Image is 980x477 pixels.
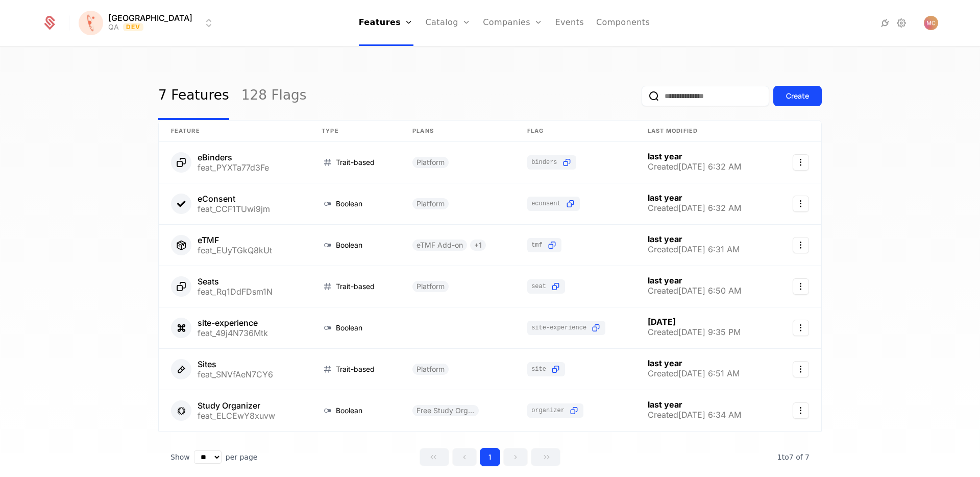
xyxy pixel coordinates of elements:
[777,453,810,461] span: 7
[82,12,215,34] button: Select environment
[309,121,400,142] th: Type
[503,448,528,466] button: Go to next page
[158,448,822,466] div: Table pagination
[793,402,809,419] button: Select action
[226,452,258,462] span: per page
[879,17,891,29] a: Integrations
[635,121,774,142] th: Last Modified
[108,14,192,22] span: [GEOGRAPHIC_DATA]
[452,448,477,466] button: Go to previous page
[793,196,809,212] button: Select action
[123,23,144,31] span: Dev
[170,452,190,462] span: Show
[194,450,222,464] select: Select page size
[793,278,809,295] button: Select action
[515,121,635,142] th: Flag
[924,16,938,30] img: Marijana Colovic
[777,453,805,461] span: 1 to 7 of
[531,448,560,466] button: Go to last page
[793,237,809,253] button: Select action
[241,72,307,120] a: 128 Flags
[793,361,809,377] button: Select action
[420,448,560,466] div: Page navigation
[420,448,449,466] button: Go to first page
[108,22,119,32] div: QA
[924,16,938,30] button: Open user button
[773,86,822,106] button: Create
[480,448,500,466] button: Go to page 1
[793,154,809,171] button: Select action
[158,72,229,120] a: 7 Features
[786,91,809,101] div: Create
[159,121,309,142] th: Feature
[79,11,103,35] img: Florence
[793,320,809,336] button: Select action
[895,17,908,29] a: Settings
[400,121,515,142] th: Plans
